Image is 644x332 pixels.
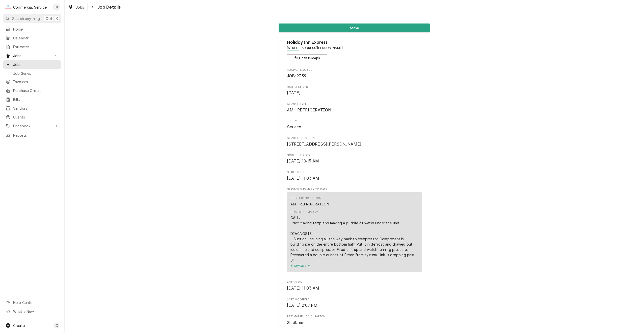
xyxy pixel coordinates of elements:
[287,46,422,50] span: Address
[287,187,422,274] div: Service Summary To Date
[287,85,422,89] span: Date Received
[287,39,422,62] div: Client Information
[89,3,97,11] button: Navigate back
[287,159,319,163] span: [DATE] 10:15 AM
[287,153,422,164] div: Scheduled For
[287,286,319,291] span: [DATE] 11:03 AM
[12,16,40,21] span: Search anything
[287,175,422,181] span: Started On
[287,170,422,174] span: Started On
[287,124,422,130] span: Job Type
[350,26,359,30] span: Active
[287,280,422,291] div: Active On
[3,104,61,112] a: Vendors
[287,298,422,309] div: Last Modified
[287,39,422,46] span: Name
[287,90,301,95] span: [DATE]
[287,125,301,129] span: Service
[66,3,86,11] a: Jobs
[287,107,422,113] span: Service Type
[3,43,61,51] a: Estimates
[287,74,306,78] span: JOB-9339
[287,136,422,147] div: Service Location
[5,4,12,11] div: C
[287,102,422,113] div: Service Type
[3,52,61,60] a: Go to Jobs
[287,315,422,325] div: Estimated Job Duration
[3,34,61,42] a: Calendar
[5,4,12,11] div: Commercial Service Co.'s Avatar
[287,119,422,123] span: Job Type
[3,78,61,86] a: Invoices
[287,303,317,308] span: [DATE] 2:07 PM
[13,79,59,84] span: Invoices
[287,302,422,309] span: Last Modified
[279,23,430,32] div: Status
[287,320,304,325] span: 2h 30min
[53,4,60,11] div: Brian Key's Avatar
[3,298,61,307] a: Go to Help Center
[287,68,422,79] div: Roopairs Job ID
[3,69,61,78] a: Job Series
[3,113,61,121] a: Clients
[290,196,321,200] div: Short Description
[290,215,418,263] div: CALL: Not making temp and making a puddle of water under the unit DIAGNOSIS: Suction line icing a...
[287,280,422,284] span: Active On
[287,141,422,147] span: Service Location
[13,35,59,41] span: Calendar
[290,201,329,207] div: AM - REFRIGERATION
[13,62,59,67] span: Jobs
[3,25,61,33] a: Home
[3,86,61,95] a: Purchase Orders
[287,298,422,302] span: Last Modified
[3,95,61,104] a: Bills
[287,142,362,147] span: [STREET_ADDRESS][PERSON_NAME]
[287,285,422,291] span: Active On
[287,153,422,157] span: Scheduled For
[13,309,58,314] span: What's New
[13,5,50,10] div: Commercial Service Co.
[287,90,422,96] span: Date Received
[287,170,422,181] div: Started On
[13,106,59,111] span: Vendors
[290,210,318,214] div: Service Summary
[13,97,59,102] span: Bills
[287,119,422,130] div: Job Type
[287,68,422,72] span: Roopairs Job ID
[13,114,59,120] span: Clients
[290,263,418,268] button: Showless
[13,71,59,76] span: Job Series
[13,53,51,58] span: Jobs
[13,27,59,32] span: Home
[13,300,58,305] span: Help Center
[3,307,61,316] a: Go to What's New
[13,123,51,129] span: Pricebook
[3,122,61,130] a: Go to Pricebook
[287,108,331,112] span: AM - REFRIGERATION
[56,323,58,328] span: C
[3,60,61,69] a: Jobs
[287,192,422,274] div: Service Summary
[287,73,422,79] span: Roopairs Job ID
[287,54,327,62] button: Open in Maps
[287,158,422,164] span: Scheduled For
[287,176,319,181] span: [DATE] 11:03 AM
[287,187,422,192] span: Service Summary To Date
[46,16,52,21] span: Ctrl
[290,263,311,268] span: Show less
[13,44,59,50] span: Estimates
[287,136,422,140] span: Service Location
[287,102,422,106] span: Service Type
[13,133,59,138] span: Reports
[287,85,422,96] div: Date Received
[13,323,25,328] span: Create
[56,16,58,21] span: K
[287,315,422,319] span: Estimated Job Duration
[3,131,61,139] a: Reports
[97,4,121,11] span: Job Details
[3,14,61,23] button: Search anythingCtrlK
[53,4,60,11] div: BK
[287,320,422,326] span: Estimated Job Duration
[13,88,59,93] span: Purchase Orders
[76,5,84,10] span: Jobs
